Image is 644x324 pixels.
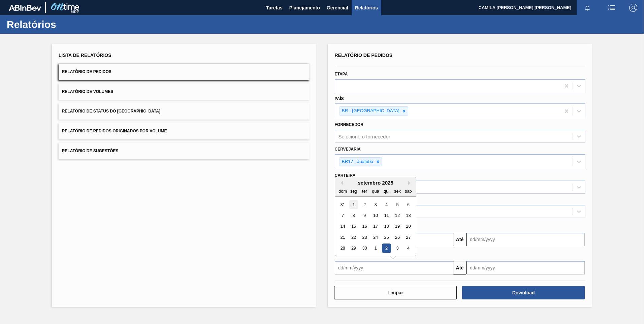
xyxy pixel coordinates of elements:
div: Choose quarta-feira, 10 de setembro de 2025 [371,211,380,220]
span: Relatório de Pedidos [62,69,111,74]
label: Fornecedor [335,122,363,127]
button: Relatório de Volumes [59,84,310,100]
span: Relatório de Volumes [62,89,113,94]
div: Choose sexta-feira, 3 de outubro de 2025 [393,244,402,253]
div: Choose quarta-feira, 3 de setembro de 2025 [371,200,380,209]
input: dd/mm/yyyy [335,261,453,274]
label: Carteira [335,173,356,178]
div: Choose domingo, 31 de agosto de 2025 [338,200,347,209]
button: Download [462,286,585,299]
div: Choose quarta-feira, 1 de outubro de 2025 [371,244,380,253]
div: Choose sábado, 6 de setembro de 2025 [404,200,413,209]
div: Choose terça-feira, 16 de setembro de 2025 [360,222,369,231]
input: dd/mm/yyyy [466,233,585,246]
div: Selecione o fornecedor [339,134,390,139]
button: Next Month [408,181,413,185]
div: Choose terça-feira, 2 de setembro de 2025 [360,200,369,209]
div: Choose quinta-feira, 2 de outubro de 2025 [382,244,391,253]
button: Limpar [334,286,457,299]
span: Relatório de Pedidos [335,53,393,58]
div: Choose domingo, 28 de setembro de 2025 [338,244,347,253]
div: Choose segunda-feira, 15 de setembro de 2025 [349,222,358,231]
button: Até [453,233,466,246]
div: sex [393,187,402,196]
button: Notificações [577,3,598,12]
span: Relatório de Status do [GEOGRAPHIC_DATA] [62,109,160,114]
label: Etapa [335,72,348,76]
div: qua [371,187,380,196]
button: Relatório de Pedidos Originados por Volume [59,123,310,139]
label: Cervejaria [335,147,361,152]
button: Previous Month [339,181,343,185]
label: País [335,96,344,101]
div: Choose domingo, 7 de setembro de 2025 [338,211,347,220]
button: Relatório de Status do [GEOGRAPHIC_DATA] [59,103,310,120]
button: Até [453,261,466,274]
div: sab [404,187,413,196]
div: Choose segunda-feira, 29 de setembro de 2025 [349,244,358,253]
div: Choose sábado, 27 de setembro de 2025 [404,233,413,242]
button: Relatório de Sugestões [59,143,310,159]
div: Choose segunda-feira, 8 de setembro de 2025 [349,211,358,220]
div: Choose sexta-feira, 12 de setembro de 2025 [393,211,402,220]
span: Relatório de Sugestões [62,149,119,153]
div: Choose quinta-feira, 11 de setembro de 2025 [382,211,391,220]
span: Lista de Relatórios [59,53,111,58]
div: Choose sábado, 20 de setembro de 2025 [404,222,413,231]
img: userActions [608,4,616,12]
div: Choose domingo, 14 de setembro de 2025 [338,222,347,231]
span: Planejamento [289,4,320,12]
span: Relatórios [355,4,378,12]
img: TNhmsLtSVTkK8tSr43FrP2fwEKptu5GPRR3wAAAABJRU5ErkJggg== [9,5,41,11]
div: Choose quarta-feira, 24 de setembro de 2025 [371,233,380,242]
div: Choose segunda-feira, 1 de setembro de 2025 [349,200,358,209]
img: Logout [629,4,637,12]
div: Choose sábado, 4 de outubro de 2025 [404,244,413,253]
h1: Relatórios [7,21,126,28]
div: Choose quinta-feira, 4 de setembro de 2025 [382,200,391,209]
div: BR - [GEOGRAPHIC_DATA] [340,107,400,115]
span: Relatório de Pedidos Originados por Volume [62,129,167,133]
div: Choose sexta-feira, 26 de setembro de 2025 [393,233,402,242]
div: Choose sábado, 13 de setembro de 2025 [404,211,413,220]
div: month 2025-09 [337,199,414,254]
button: Relatório de Pedidos [59,64,310,80]
div: Choose quarta-feira, 17 de setembro de 2025 [371,222,380,231]
div: qui [382,187,391,196]
div: Choose terça-feira, 30 de setembro de 2025 [360,244,369,253]
div: Choose quinta-feira, 18 de setembro de 2025 [382,222,391,231]
div: Choose sexta-feira, 19 de setembro de 2025 [393,222,402,231]
div: Choose terça-feira, 9 de setembro de 2025 [360,211,369,220]
div: BR17 - Juatuba [340,158,375,166]
div: dom [338,187,347,196]
div: Choose quinta-feira, 25 de setembro de 2025 [382,233,391,242]
input: dd/mm/yyyy [466,261,585,274]
span: Tarefas [266,4,283,12]
div: Choose segunda-feira, 22 de setembro de 2025 [349,233,358,242]
div: setembro 2025 [335,180,416,186]
div: Choose domingo, 21 de setembro de 2025 [338,233,347,242]
div: seg [349,187,358,196]
div: Choose terça-feira, 23 de setembro de 2025 [360,233,369,242]
div: ter [360,187,369,196]
div: Choose sexta-feira, 5 de setembro de 2025 [393,200,402,209]
span: Gerencial [327,4,348,12]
